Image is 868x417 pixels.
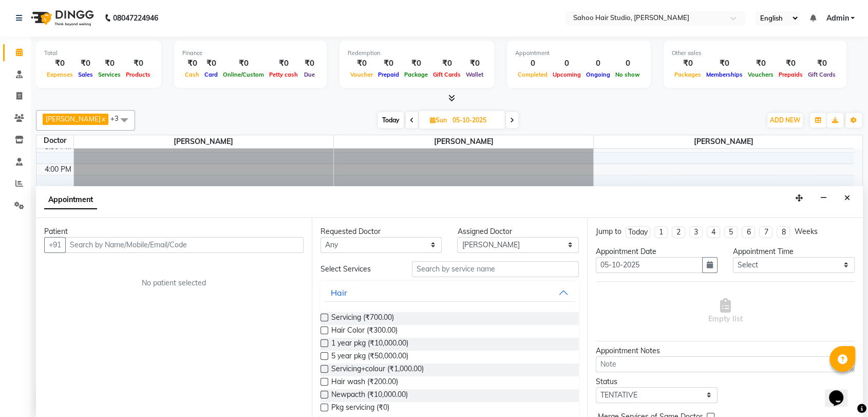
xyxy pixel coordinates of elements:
[776,71,805,78] span: Prepaids
[331,325,398,338] span: Hair Color (₹300.00)
[594,135,854,148] span: [PERSON_NAME]
[402,58,430,69] div: ₹0
[596,246,718,257] div: Appointment Date
[348,49,486,58] div: Redemption
[689,226,703,238] li: 3
[65,237,304,253] input: Search by Name/Mobile/Email/Code
[745,58,776,69] div: ₹0
[770,116,800,124] span: ADD NEW
[704,71,745,78] span: Memberships
[402,71,430,78] span: Package
[331,364,424,376] span: Servicing+colour (₹1,000.00)
[96,71,123,78] span: Services
[672,71,704,78] span: Packages
[672,58,704,69] div: ₹0
[44,237,66,253] button: +91
[44,58,76,69] div: ₹0
[220,58,267,69] div: ₹0
[202,58,220,69] div: ₹0
[794,226,817,237] div: Weeks
[767,113,803,128] button: ADD NEW
[550,58,583,69] div: 0
[44,226,304,237] div: Patient
[331,376,398,389] span: Hair wash (₹200.00)
[76,71,96,78] span: Sales
[348,71,375,78] span: Voucher
[43,164,73,175] div: 4:00 PM
[331,402,389,415] span: Pkg servicing (₹0)
[267,58,300,69] div: ₹0
[672,49,838,58] div: Other sales
[430,71,463,78] span: Gift Cards
[348,58,375,69] div: ₹0
[44,71,76,78] span: Expenses
[202,71,220,78] span: Card
[69,278,279,288] div: No patient selected
[182,71,202,78] span: Cash
[724,226,738,238] li: 5
[457,226,579,237] div: Assigned Doctor
[334,135,593,148] span: [PERSON_NAME]
[449,113,501,128] input: 2025-10-05
[430,58,463,69] div: ₹0
[515,49,643,58] div: Appointment
[101,115,105,123] a: x
[427,116,449,124] span: Sun
[331,338,408,351] span: 1 year pkg (₹10,000.00)
[378,112,404,128] span: Today
[825,376,858,407] iframe: chat widget
[654,226,668,238] li: 1
[628,227,648,238] div: Today
[331,351,408,364] span: 5 year pkg (₹50,000.00)
[613,71,643,78] span: No show
[36,135,73,146] div: Doctor
[325,283,575,302] button: Hair
[733,246,855,257] div: Appointment Time
[463,58,486,69] div: ₹0
[777,226,790,238] li: 8
[704,58,745,69] div: ₹0
[745,71,776,78] span: Vouchers
[707,226,720,238] li: 4
[840,190,855,206] button: Close
[515,58,550,69] div: 0
[776,58,805,69] div: ₹0
[220,71,267,78] span: Online/Custom
[44,49,153,58] div: Total
[550,71,583,78] span: Upcoming
[759,226,772,238] li: 7
[46,115,101,123] span: [PERSON_NAME]
[96,58,123,69] div: ₹0
[613,58,643,69] div: 0
[805,71,838,78] span: Gift Cards
[301,71,317,78] span: Due
[123,58,153,69] div: ₹0
[267,71,300,78] span: Petty cash
[596,257,703,273] input: yyyy-mm-dd
[805,58,838,69] div: ₹0
[412,261,579,277] input: Search by service name
[300,58,318,69] div: ₹0
[76,58,96,69] div: ₹0
[515,71,550,78] span: Completed
[596,346,855,356] div: Appointment Notes
[331,312,394,325] span: Servicing (₹700.00)
[596,226,621,237] div: Jump to
[375,71,402,78] span: Prepaid
[26,4,97,32] img: logo
[331,286,347,299] div: Hair
[123,71,153,78] span: Products
[596,376,718,387] div: Status
[110,114,126,122] span: +3
[44,191,97,209] span: Appointment
[331,389,408,402] span: Newpacth (₹10,000.00)
[672,226,685,238] li: 2
[708,298,743,324] span: Empty list
[583,58,613,69] div: 0
[375,58,402,69] div: ₹0
[113,4,158,32] b: 08047224946
[182,58,202,69] div: ₹0
[583,71,613,78] span: Ongoing
[463,71,486,78] span: Wallet
[742,226,755,238] li: 6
